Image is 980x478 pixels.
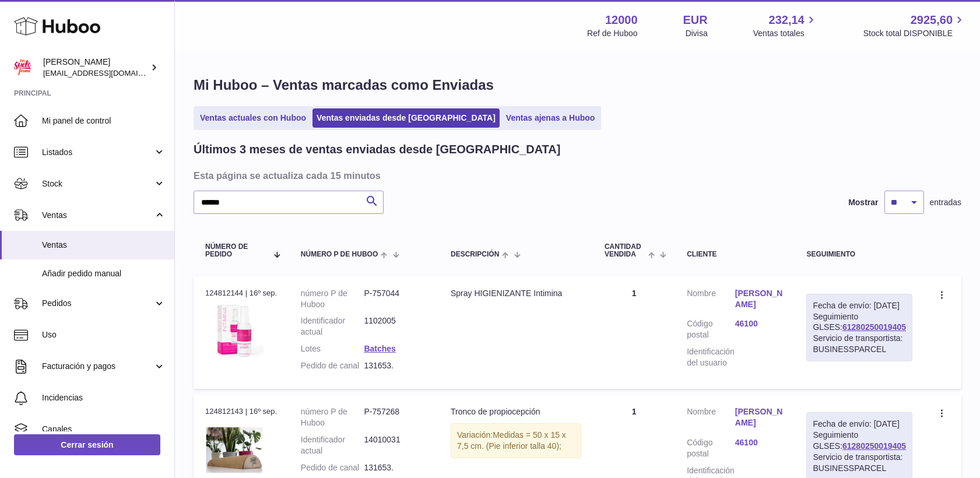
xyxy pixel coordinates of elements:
label: Mostrar [848,197,878,208]
dt: Identificador actual [301,315,364,338]
a: Ventas actuales con Huboo [196,108,310,128]
div: Fecha de envío: [DATE] [813,419,906,430]
div: 124812144 | 16º sep. [205,288,278,298]
td: 1 [593,276,675,389]
div: Divisa [686,28,708,39]
dd: P-757044 [364,288,427,310]
a: Batches [364,344,395,353]
span: 2925,60 [911,12,953,28]
a: Ventas enviadas desde [GEOGRAPHIC_DATA] [312,108,500,128]
span: Ventas totales [753,28,818,39]
h1: Mi Huboo – Ventas marcadas como Enviadas [194,76,961,94]
div: Cliente [687,251,783,258]
span: Cantidad vendida [605,243,645,258]
a: 61280250019405 [842,441,906,451]
dt: Pedido de canal [301,462,364,473]
span: entradas [930,197,961,208]
div: Spray HIGIENIZANTE Intimina [451,288,581,299]
span: Ventas [42,210,153,221]
a: 61280250019405 [842,322,906,332]
span: [EMAIL_ADDRESS][DOMAIN_NAME] [43,68,171,78]
div: Seguimiento [806,251,912,258]
div: Tronco de propiocepción [451,406,581,417]
a: 46100 [735,318,784,329]
dt: Identificación del usuario [687,346,735,368]
div: Fecha de envío: [DATE] [813,300,906,311]
span: Pedidos [42,298,153,309]
dt: Lotes [301,343,364,354]
a: Cerrar sesión [14,434,160,455]
h3: Esta página se actualiza cada 15 minutos [194,169,958,182]
dt: Pedido de canal [301,360,364,371]
dt: número P de Huboo [301,406,364,428]
dt: Nombre [687,288,735,313]
span: Añadir pedido manual [42,268,166,279]
span: Número de pedido [205,243,267,258]
a: [PERSON_NAME] [735,288,784,310]
div: 124812143 | 16º sep. [205,406,278,417]
span: Uso [42,329,166,340]
span: Canales [42,424,166,435]
span: Incidencias [42,392,166,403]
dd: 1102005 [364,315,427,338]
span: Listados [42,147,153,158]
a: 2925,60 Stock total DISPONIBLE [863,12,966,39]
dt: Identificador actual [301,434,364,456]
span: Medidas = 50 x 15 x 7,5 cm. (Pie inferior talla 40); [457,430,566,451]
span: Facturación y pagos [42,361,153,372]
span: Mi panel de control [42,115,166,126]
span: número P de Huboo [301,251,378,258]
dt: número P de Huboo [301,288,364,310]
div: Servicio de transportista: BUSINESSPARCEL [813,333,906,355]
dt: Nombre [687,406,735,431]
dd: 14010031 [364,434,427,456]
span: Stock [42,178,153,189]
img: mar@ensuelofirme.com [14,59,31,76]
a: 232,14 Ventas totales [753,12,818,39]
strong: EUR [683,12,708,28]
span: 232,14 [769,12,805,28]
dd: 131653. [364,462,427,473]
div: Ref de Huboo [587,28,637,39]
span: Descripción [451,251,499,258]
dd: P-757268 [364,406,427,428]
span: Ventas [42,240,166,251]
a: Ventas ajenas a Huboo [502,108,599,128]
a: [PERSON_NAME] [735,406,784,428]
div: Servicio de transportista: BUSINESSPARCEL [813,452,906,474]
div: Seguimiento GLSES: [806,294,912,361]
strong: 12000 [605,12,638,28]
dd: 131653. [364,360,427,371]
dt: Código postal [687,318,735,340]
div: [PERSON_NAME] [43,57,148,79]
a: 46100 [735,437,784,448]
h2: Últimos 3 meses de ventas enviadas desde [GEOGRAPHIC_DATA] [194,142,560,157]
span: Stock total DISPONIBLE [863,28,966,39]
dt: Código postal [687,437,735,459]
div: Variación: [451,423,581,458]
img: Spray-higienizante-Intimina-desinfectante-productos-intimos.jpg [205,302,264,360]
